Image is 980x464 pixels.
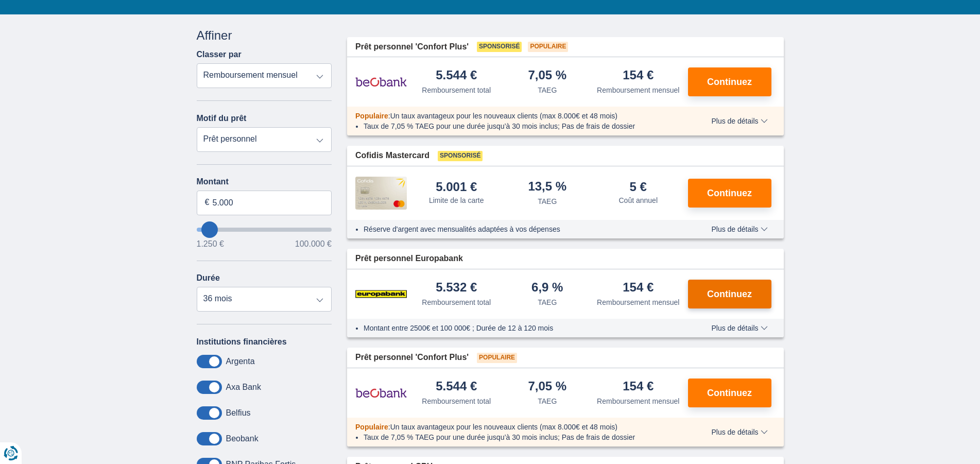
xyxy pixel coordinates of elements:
span: Prêt personnel 'Confort Plus' [355,352,469,364]
div: TAEG [538,297,557,307]
span: Continuez [707,289,752,299]
span: Cofidis Mastercard [355,150,429,162]
div: : [347,111,690,121]
div: 5.544 € [436,69,477,83]
span: Populaire [477,353,517,363]
span: Populaire [355,112,388,120]
div: 7,05 % [528,69,566,83]
div: Remboursement total [422,85,491,95]
div: Affiner [197,27,332,44]
span: Continuez [707,188,752,198]
li: Taux de 7,05 % TAEG pour une durée jusqu’à 30 mois inclus; Pas de frais de dossier [364,121,681,131]
label: Beobank [226,434,259,443]
div: Remboursement mensuel [597,396,679,406]
div: 5 € [630,181,647,193]
button: Continuez [688,280,771,308]
div: 154 € [623,69,654,83]
span: Un taux avantageux pour les nouveaux clients (max 8.000€ et 48 mois) [390,112,617,120]
label: Durée [197,273,220,283]
label: Belfius [226,408,251,418]
button: Plus de détails [703,117,775,125]
img: pret personnel Beobank [355,380,407,406]
span: Plus de détails [711,117,767,125]
div: Coût annuel [618,195,658,205]
button: Plus de détails [703,428,775,436]
div: 6,9 % [531,281,563,295]
span: Prêt personnel Europabank [355,253,463,265]
input: wantToBorrow [197,228,332,232]
div: Remboursement total [422,396,491,406]
div: Remboursement total [422,297,491,307]
span: Sponsorisé [438,151,483,161]
span: 1.250 € [197,240,224,248]
div: TAEG [538,85,557,95]
div: TAEG [538,396,557,406]
div: 154 € [623,281,654,295]
button: Plus de détails [703,324,775,332]
span: Prêt personnel 'Confort Plus' [355,41,469,53]
div: TAEG [538,196,557,207]
div: Remboursement mensuel [597,297,679,307]
div: Limite de la carte [429,195,484,205]
div: Remboursement mensuel [597,85,679,95]
span: Plus de détails [711,226,767,233]
label: Argenta [226,357,255,366]
div: : [347,422,690,432]
div: 7,05 % [528,380,566,394]
img: pret personnel Cofidis CC [355,177,407,210]
span: Continuez [707,388,752,398]
div: 13,5 % [528,180,566,194]
span: € [205,197,210,209]
label: Classer par [197,50,242,59]
img: pret personnel Beobank [355,69,407,95]
button: Plus de détails [703,225,775,233]
div: 154 € [623,380,654,394]
div: 5.532 € [436,281,477,295]
span: Populaire [528,42,568,52]
li: Taux de 7,05 % TAEG pour une durée jusqu’à 30 mois inclus; Pas de frais de dossier [364,432,681,442]
span: Plus de détails [711,324,767,332]
span: 100.000 € [295,240,332,248]
label: Motif du prêt [197,114,247,123]
span: Un taux avantageux pour les nouveaux clients (max 8.000€ et 48 mois) [390,423,617,431]
label: Institutions financières [197,337,287,347]
label: Axa Bank [226,383,261,392]
button: Continuez [688,379,771,407]
span: Continuez [707,77,752,87]
li: Réserve d'argent avec mensualités adaptées à vos dépenses [364,224,681,234]
button: Continuez [688,179,771,208]
span: Sponsorisé [477,42,522,52]
li: Montant entre 2500€ et 100 000€ ; Durée de 12 à 120 mois [364,323,681,333]
button: Continuez [688,67,771,96]
img: pret personnel Europabank [355,281,407,307]
span: Plus de détails [711,428,767,436]
div: 5.544 € [436,380,477,394]
label: Montant [197,177,332,186]
div: 5.001 € [436,181,477,193]
span: Populaire [355,423,388,431]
